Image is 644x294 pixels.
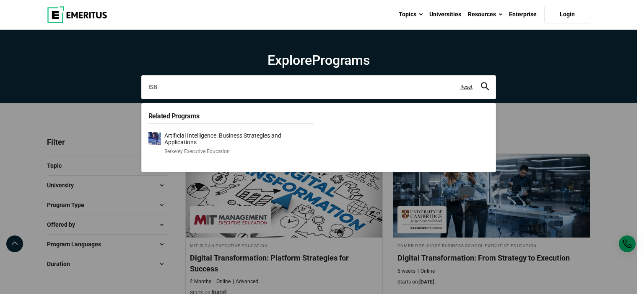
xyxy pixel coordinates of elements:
[481,84,489,92] a: search
[141,52,496,69] h1: Explore
[481,82,489,92] button: search
[141,75,496,99] input: search-page
[460,84,473,91] a: Reset search
[164,132,314,146] p: Artificial Intelligence: Business Strategies and Applications
[544,6,590,23] a: Login
[312,52,370,68] span: Programs
[148,107,314,123] h5: Related Programs
[148,132,314,155] a: Artificial Intelligence: Business Strategies and ApplicationsBerkeley Executive Education
[148,132,161,145] img: Artificial Intelligence: Business Strategies and Applications
[164,148,314,155] p: Berkeley Executive Education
